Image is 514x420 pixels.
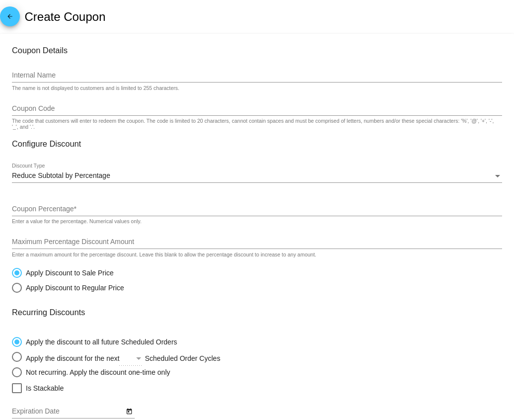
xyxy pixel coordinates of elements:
[12,408,124,416] input: Expiration Date
[4,13,16,25] mat-icon: arrow_back
[12,238,502,246] input: Maximum Percentage Discount Amount
[12,172,502,180] mat-select: Discount Type
[12,263,124,293] mat-radio-group: Select an option
[12,85,179,91] div: The name is not displayed to customers and is limited to 255 characters.
[12,72,502,80] input: Internal Name
[12,105,502,113] input: Coupon Code
[12,219,142,225] div: Enter a value for the percentage. Numerical values only.
[12,118,497,130] div: The code that customers will enter to redeem the coupon. The code is limited to 20 characters, ca...
[12,139,502,149] h3: Configure Discount
[26,382,64,394] span: Is Stackable
[22,284,124,292] div: Apply Discount to Regular Price
[22,338,177,346] div: Apply the discount to all future Scheduled Orders
[12,332,286,377] mat-radio-group: Select an option
[12,171,110,179] span: Reduce Subtotal by Percentage
[22,269,114,277] div: Apply Discount to Sale Price
[124,406,135,416] button: Open calendar
[12,46,502,55] h3: Coupon Details
[12,308,502,317] h3: Recurring Discounts
[24,10,105,24] h2: Create Coupon
[12,205,502,213] input: Coupon Percentage
[12,252,316,258] div: Enter a maximum amount for the percentage discount. Leave this blank to allow the percentage disc...
[22,352,286,362] div: Apply the discount for the next Scheduled Order Cycles
[22,368,170,376] div: Not recurring. Apply the discount one-time only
